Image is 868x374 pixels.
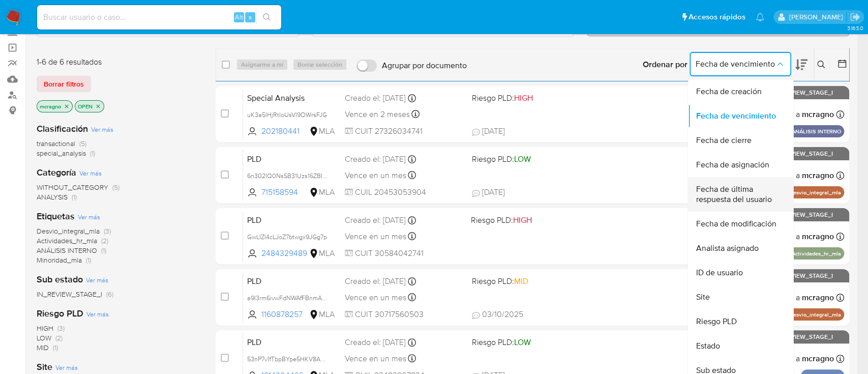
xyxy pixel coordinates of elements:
[789,12,846,22] p: marielabelen.cragno@mercadolibre.com
[689,12,745,22] span: Accesos rápidos
[249,12,252,22] span: s
[235,12,243,22] span: Alt
[850,12,860,22] a: Salir
[756,13,764,21] a: Notificaciones
[847,24,863,32] span: 3.163.0
[256,10,277,24] button: search-icon
[37,11,281,24] input: Buscar usuario o caso...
